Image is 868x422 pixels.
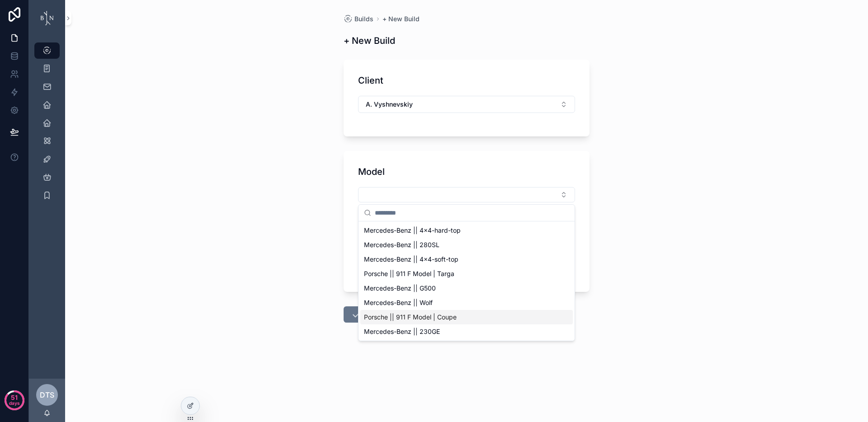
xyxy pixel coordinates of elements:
[364,284,436,293] span: Mercedes-Benz || G500
[354,14,373,23] span: Builds
[366,100,413,109] span: A. Vyshnevskiy
[344,306,387,323] button: Save
[29,36,65,215] div: scrollable content
[359,221,575,341] div: Suggestions
[364,313,457,322] span: Porsche || 911 F Model | Coupe
[41,11,54,25] img: App logo
[358,165,385,178] h1: Model
[364,255,458,264] span: Mercedes-Benz || 4x4-soft-top
[358,187,575,202] button: Select Button
[344,14,373,23] a: Builds
[364,269,454,278] span: Porsche || 911 F Model | Targa
[364,327,440,336] span: Mercedes-Benz || 230GE
[40,389,54,400] span: DTS
[358,74,383,87] h1: Client
[344,34,395,47] h1: + New Build
[11,393,18,402] p: 51
[382,14,420,23] a: + New Build
[364,298,433,307] span: Mercedes-Benz || Wolf
[364,240,439,249] span: Mercedes-Benz || 280SL
[364,226,461,235] span: Mercedes-Benz || 4x4-hard-top
[358,96,575,113] button: Select Button
[9,397,20,409] p: days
